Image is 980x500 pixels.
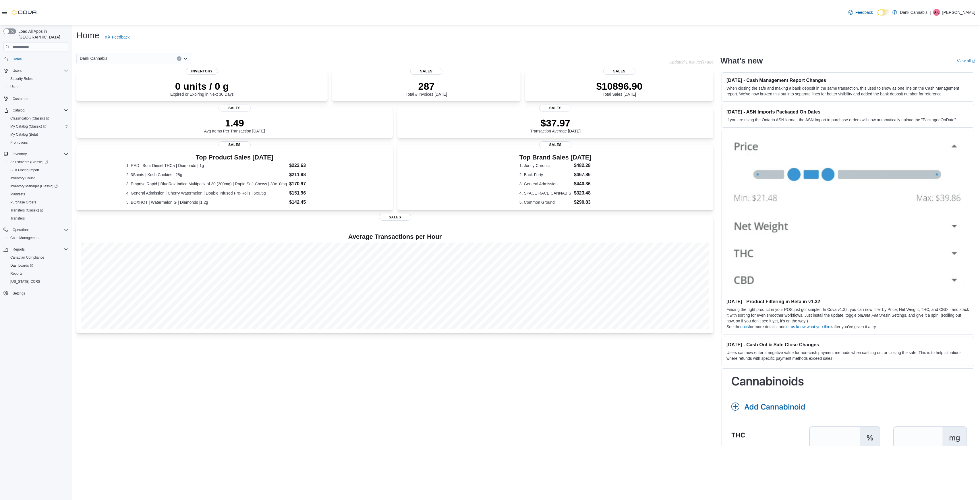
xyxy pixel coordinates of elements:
h3: [DATE] - Cash Management Report Changes [726,77,969,83]
a: Promotions [8,139,30,146]
a: Transfers (Classic) [6,206,71,214]
div: Total Sales [DATE] [596,80,643,97]
a: Feedback [846,7,875,18]
p: Updated 1 minute(s) ago [669,60,714,64]
button: Inventory Count [6,174,71,182]
dt: 4. General Admission | Cherry Watermelon | Double Infused Pre-Rolls | 5x0.5g [126,190,287,196]
h4: Average Transactions per Hour [81,233,709,240]
a: Manifests [8,191,27,198]
dt: 1. Jonny Chronic [519,163,572,168]
button: Transfers [6,214,71,222]
button: Home [1,55,71,63]
span: Inventory [10,151,68,157]
span: Reports [13,247,25,252]
span: Sales [603,68,635,75]
span: My Catalog (Beta) [10,132,38,137]
span: Manifests [8,191,68,198]
a: View allExternal link [957,59,975,63]
dd: $482.28 [574,162,592,169]
span: Sales [219,105,251,111]
span: Users [10,84,19,89]
button: Clear input [177,56,181,61]
button: [US_STATE] CCRS [6,278,71,286]
span: Feedback [112,34,129,40]
button: Reports [10,246,27,253]
a: Transfers (Classic) [8,207,46,214]
dt: 5. Common Ground [519,199,572,205]
button: Open list of options [183,56,188,61]
span: Inventory Manager (Classic) [8,183,68,190]
span: Manifests [10,192,25,197]
span: Adjustments (Classic) [10,160,48,164]
a: Canadian Compliance [8,254,47,261]
a: docs [741,324,749,329]
a: [US_STATE] CCRS [8,278,42,285]
a: Inventory Manager (Classic) [8,183,60,190]
em: Beta Features [862,313,888,318]
span: Customers [10,95,68,102]
button: Security Roles [6,75,71,83]
dt: 3. Emprise Rapid | BlueRaz Indica Multipack of 30 (300mg) | Rapid Soft Chews | 30x10mg [126,181,287,187]
span: Inventory [13,152,27,156]
span: Reports [10,246,68,253]
span: Cash Management [10,236,39,240]
span: Catalog [13,108,24,113]
span: Canadian Compliance [8,254,68,261]
span: Feedback [855,9,873,15]
p: 287 [406,80,447,92]
span: Sales [539,141,571,148]
a: Purchase Orders [8,199,39,206]
span: Sales [379,214,411,221]
button: Manifests [6,190,71,198]
a: Feedback [103,31,132,43]
span: My Catalog (Classic) [8,123,68,130]
p: See the for more details, and after you’ve given it a try. [726,324,969,330]
h1: Home [76,30,99,41]
dd: $440.36 [574,180,592,187]
button: Reports [1,245,71,253]
button: Users [1,67,71,75]
div: Total # Invoices [DATE] [406,80,447,97]
button: My Catalog (Beta) [6,130,71,139]
nav: Complex example [3,53,68,312]
button: Reports [6,270,71,278]
p: If you are using the Ontario ASN format, the ASN Import in purchase orders will now automatically... [726,117,969,123]
a: Customers [10,95,32,102]
p: | [930,9,931,16]
dt: 2. Back Forty [519,172,572,178]
a: Dashboards [8,262,36,269]
h3: Top Brand Sales [DATE] [519,154,592,161]
span: Transfers (Classic) [8,207,68,214]
a: Settings [10,290,27,297]
a: Classification (Classic) [6,114,71,122]
button: Canadian Compliance [6,253,71,261]
span: Home [10,55,68,63]
input: Dark Mode [877,9,890,16]
p: When closing the safe and making a bank deposit in the same transaction, this used to show as one... [726,85,969,97]
p: 0 units / 0 g [170,80,234,92]
span: Dank Cannabis [80,55,107,62]
button: Bulk Pricing Import [6,166,71,174]
h3: [DATE] - Product Filtering in Beta in v1.32 [726,299,969,304]
a: Bulk Pricing Import [8,167,42,174]
dd: $290.83 [574,199,592,206]
span: Cash Management [8,234,68,241]
dd: $467.86 [574,171,592,178]
span: Bulk Pricing Import [8,167,68,174]
p: Dank Cannabis [900,9,927,16]
a: Classification (Classic) [8,115,52,122]
span: Promotions [10,140,28,145]
span: Reports [8,270,68,277]
dd: $211.98 [289,171,343,178]
span: My Catalog (Classic) [10,124,47,129]
span: Users [8,83,68,90]
button: Inventory [10,151,29,157]
button: Settings [1,289,71,297]
span: Inventory Manager (Classic) [10,184,58,189]
h3: [DATE] - Cash Out & Safe Close Changes [726,342,969,347]
span: Settings [13,291,25,296]
div: Arshi Kalkat [933,9,940,16]
a: Cash Management [8,234,42,241]
span: Inventory Count [10,176,35,180]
